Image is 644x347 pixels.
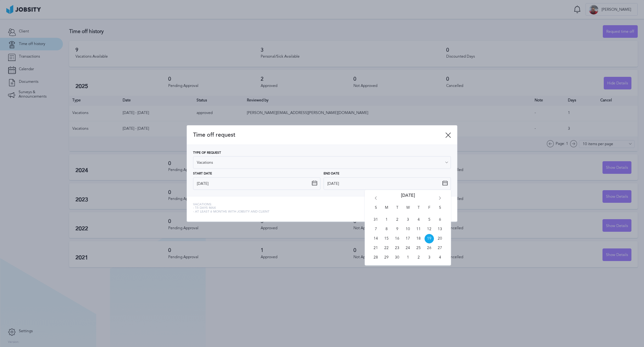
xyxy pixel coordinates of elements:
[403,234,413,243] span: Wed Sep 17 2025
[193,172,212,176] span: Start Date
[392,253,402,262] span: Tue Sep 30 2025
[414,243,423,253] span: Thu Sep 25 2025
[403,253,413,262] span: Wed Oct 01 2025
[392,243,402,253] span: Tue Sep 23 2025
[425,215,434,225] span: Fri Sep 05 2025
[414,215,423,225] span: Thu Sep 04 2025
[435,206,445,215] span: S
[392,234,402,243] span: Tue Sep 16 2025
[414,206,423,215] span: T
[425,253,434,262] span: Fri Oct 03 2025
[371,225,380,234] span: Sun Sep 07 2025
[193,151,221,155] span: Type of Request
[435,234,445,243] span: Sat Sep 20 2025
[371,215,380,225] span: Sun Aug 31 2025
[435,253,445,262] span: Sat Oct 04 2025
[414,225,423,234] span: Thu Sep 11 2025
[371,253,380,262] span: Sun Sep 28 2025
[403,225,413,234] span: Wed Sep 10 2025
[403,206,413,215] span: W
[193,210,269,214] span: - At least 6 months with jobsity and client
[435,225,445,234] span: Sat Sep 13 2025
[373,196,379,202] i: Go back 1 month
[435,243,445,253] span: Sat Sep 27 2025
[401,193,415,206] span: [DATE]
[414,253,423,262] span: Thu Oct 02 2025
[435,215,445,225] span: Sat Sep 06 2025
[371,206,380,215] span: S
[193,203,269,207] span: Vacations:
[193,206,269,210] span: - 15 days max
[425,206,434,215] span: F
[324,172,339,176] span: End Date
[392,206,402,215] span: T
[392,215,402,225] span: Tue Sep 02 2025
[414,234,423,243] span: Thu Sep 18 2025
[382,206,391,215] span: M
[425,243,434,253] span: Fri Sep 26 2025
[437,196,443,202] i: Go forward 1 month
[382,225,391,234] span: Mon Sep 08 2025
[425,225,434,234] span: Fri Sep 12 2025
[403,243,413,253] span: Wed Sep 24 2025
[371,243,380,253] span: Sun Sep 21 2025
[371,234,380,243] span: Sun Sep 14 2025
[392,225,402,234] span: Tue Sep 09 2025
[382,253,391,262] span: Mon Sep 29 2025
[403,215,413,225] span: Wed Sep 03 2025
[382,243,391,253] span: Mon Sep 22 2025
[193,132,445,138] span: Time off request
[382,215,391,225] span: Mon Sep 01 2025
[425,234,434,243] span: Fri Sep 19 2025
[382,234,391,243] span: Mon Sep 15 2025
